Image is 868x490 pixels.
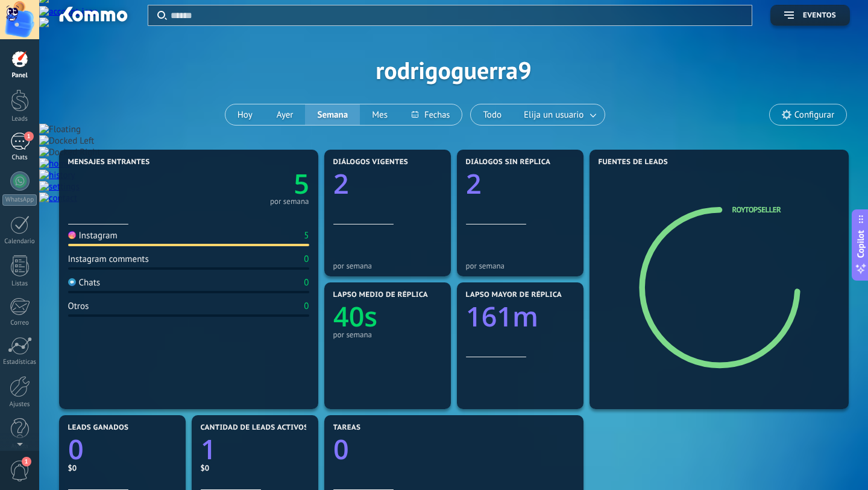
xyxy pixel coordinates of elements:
text: 40s [333,298,377,335]
img: Instagram [68,231,76,239]
div: $0 [201,463,309,473]
div: 5 [304,230,309,241]
text: 1 [201,431,216,468]
button: Eventos [770,5,850,26]
div: 0 [304,277,309,288]
button: Fechas [400,104,462,125]
div: por semana [466,261,574,270]
span: Tareas [333,424,361,432]
div: por semana [270,199,309,205]
div: Chats [2,154,37,162]
a: 1 [201,431,309,468]
span: Leads ganados [68,424,129,432]
button: Semana [305,104,360,125]
div: $0 [68,463,177,473]
div: Leads [2,115,37,123]
span: Mensajes entrantes [68,158,150,167]
span: Copilot [855,231,867,258]
a: roytopseller [732,205,781,215]
span: Lapso mayor de réplica [466,291,562,299]
span: 1 [22,457,31,466]
span: Eventos [803,11,836,20]
div: Chats [68,277,101,288]
div: Instagram [68,230,118,241]
a: 5 [189,165,309,202]
span: Diálogos vigentes [333,158,409,167]
div: Otros [68,301,89,312]
a: 161m [466,298,574,335]
div: WhatsApp [2,194,37,206]
text: 5 [294,165,309,202]
a: 0 [333,431,574,468]
div: por semana [333,330,442,339]
div: Panel [2,72,37,80]
div: Listas [2,280,37,288]
div: Correo [2,319,37,327]
button: Ayer [265,104,306,125]
text: 161m [466,298,538,335]
text: 2 [466,165,482,202]
div: Estadísticas [2,358,37,366]
button: Hoy [225,104,265,125]
button: Mes [360,104,400,125]
span: 1 [24,132,34,141]
button: Todo [471,104,514,125]
button: Elija un usuario [514,104,605,125]
a: 0 [68,431,177,468]
text: 0 [333,431,349,468]
text: 0 [68,431,84,468]
div: 0 [304,253,309,265]
span: Fuentes de leads [599,158,668,167]
div: 0 [304,301,309,312]
span: Configurar [794,110,834,120]
img: Chats [68,278,76,286]
span: Lapso medio de réplica [333,291,429,299]
span: Elija un usuario [521,107,586,123]
span: Cantidad de leads activos [201,424,309,432]
div: Calendario [2,238,37,246]
text: 2 [333,165,349,202]
div: Instagram comments [68,253,149,265]
span: Diálogos sin réplica [466,158,551,167]
div: por semana [333,261,442,270]
div: Ajustes [2,401,37,409]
